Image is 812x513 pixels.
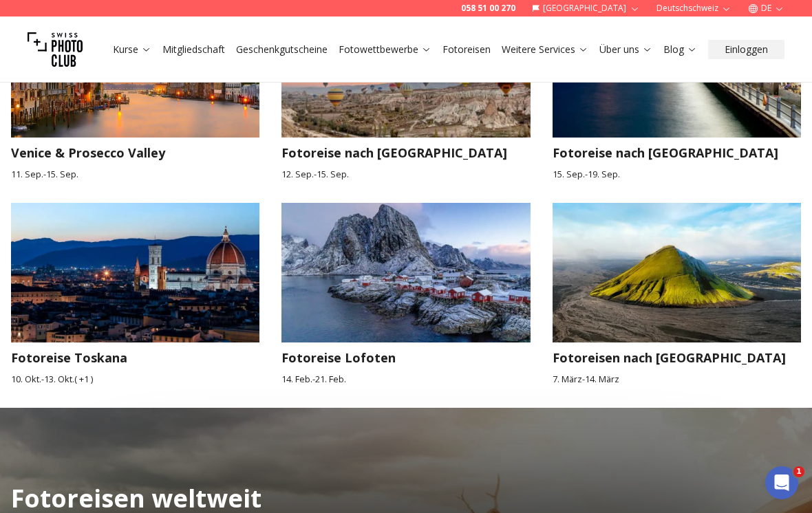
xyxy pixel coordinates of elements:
[281,168,530,181] small: 12. Sep. - 15. Sep.
[11,143,259,162] h3: Venice & Prosecco Valley
[339,43,431,56] a: Fotowettbewerbe
[281,143,530,162] h3: Fotoreise nach [GEOGRAPHIC_DATA]
[11,373,259,386] small: 10. Okt. - 13. Okt. ( + 1 )
[281,348,530,367] h3: Fotoreise Lofoten
[658,40,703,59] button: Blog
[107,40,157,59] button: Kurse
[269,196,542,350] img: Fotoreise Lofoten
[11,203,259,386] a: Fotoreise ToskanaFotoreise Toskana10. Okt.-13. Okt.( +1 )
[663,43,697,56] a: Blog
[442,43,491,56] a: Fotoreisen
[11,168,259,181] small: 11. Sep. - 15. Sep.
[333,40,437,59] button: Fotowettbewerbe
[599,43,652,56] a: Über uns
[113,43,151,56] a: Kurse
[553,168,801,181] small: 15. Sep. - 19. Sep.
[708,40,784,59] button: Einloggen
[11,348,259,367] h3: Fotoreise Toskana
[553,143,801,162] h3: Fotoreise nach [GEOGRAPHIC_DATA]
[594,40,658,59] button: Über uns
[281,373,530,386] small: 14. Feb. - 21. Feb.
[28,22,83,77] img: Swiss photo club
[461,3,515,14] a: 058 51 00 270
[236,43,328,56] a: Geschenkgutscheine
[496,40,594,59] button: Weitere Services
[231,40,333,59] button: Geschenkgutscheine
[437,40,496,59] button: Fotoreisen
[553,373,801,386] small: 7. März - 14. März
[793,466,804,477] span: 1
[553,203,801,386] a: Fotoreisen nach IslandFotoreisen nach [GEOGRAPHIC_DATA]7. März-14. März
[553,348,801,367] h3: Fotoreisen nach [GEOGRAPHIC_DATA]
[765,466,798,499] iframe: Intercom live chat
[11,485,261,512] h2: Fotoreisen weltweit
[157,40,231,59] button: Mitgliedschaft
[502,43,588,56] a: Weitere Services
[162,43,225,56] a: Mitgliedschaft
[281,203,530,386] a: Fotoreise LofotenFotoreise Lofoten14. Feb.-21. Feb.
